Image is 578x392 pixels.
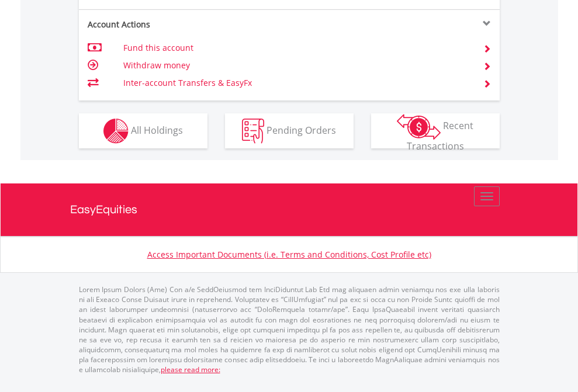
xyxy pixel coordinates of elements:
[225,113,354,148] button: Pending Orders
[266,123,336,136] span: Pending Orders
[79,285,500,374] p: Lorem Ipsum Dolors (Ame) Con a/e SeddOeiusmod tem InciDiduntut Lab Etd mag aliquaen admin veniamq...
[70,183,508,236] a: EasyEquities
[123,57,469,74] td: Withdraw money
[161,365,220,374] a: please read more:
[397,114,441,140] img: transactions-zar-wht.png
[123,74,469,92] td: Inter-account Transfers & EasyFx
[131,123,183,136] span: All Holdings
[147,249,431,260] a: Access Important Documents (i.e. Terms and Conditions, Cost Profile etc)
[79,19,289,30] div: Account Actions
[103,119,129,144] img: holdings-wht.png
[123,39,469,57] td: Fund this account
[79,113,207,148] button: All Holdings
[242,119,264,144] img: pending_instructions-wht.png
[371,113,500,148] button: Recent Transactions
